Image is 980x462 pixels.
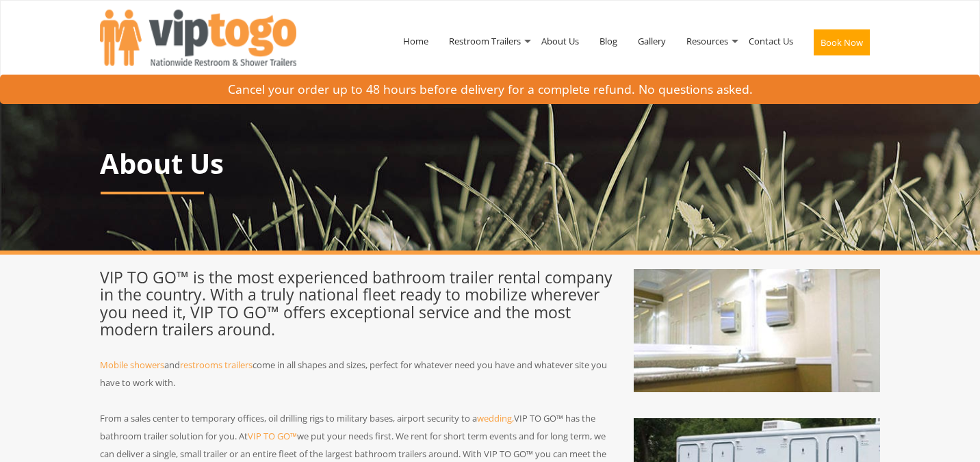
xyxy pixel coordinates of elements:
[100,359,164,371] a: Mobile showers
[628,5,676,77] a: Gallery
[477,412,514,424] a: wedding,
[814,29,870,55] button: Book Now
[676,5,738,77] a: Resources
[393,5,439,77] a: Home
[738,5,803,77] a: Contact Us
[180,359,253,371] a: restrooms trailers
[439,5,531,77] a: Restroom Trailers
[100,269,613,338] h3: VIP TO GO™ is the most experienced bathroom trailer rental company in the country. With a truly n...
[248,430,297,442] a: VIP TO GO™
[803,5,880,85] a: Book Now
[589,5,628,77] a: Blog
[634,269,880,392] img: About Us - VIPTOGO
[100,356,613,392] p: and come in all shapes and sizes, perfect for whatever need you have and whatever site you have t...
[531,5,589,77] a: About Us
[100,149,880,179] h1: About Us
[100,10,296,66] img: VIPTOGO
